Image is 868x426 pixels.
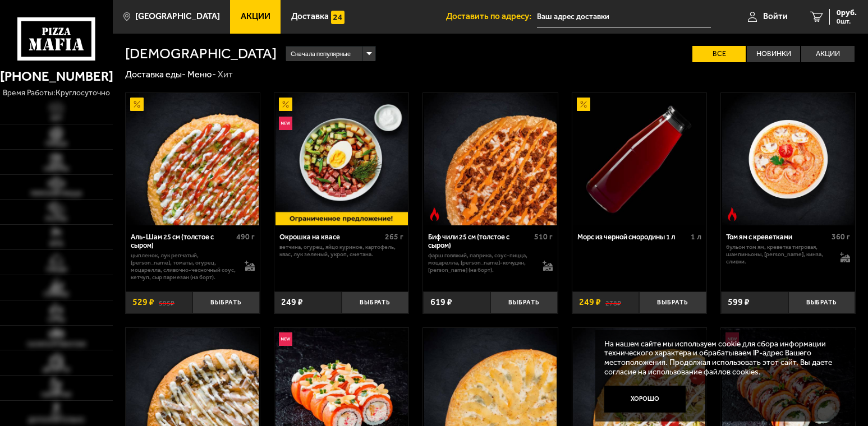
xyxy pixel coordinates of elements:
[604,340,840,377] p: На нашем сайте мы используем cookie для сбора информации технического характера и обрабатываем IP...
[577,98,590,111] img: Акционный
[192,291,260,313] button: Выбрать
[490,291,558,313] button: Выбрать
[274,93,408,225] a: АкционныйНовинкаОкрошка на квасе
[428,233,531,250] div: Биф чили 25 см (толстое с сыром)
[726,244,831,266] p: бульон том ям, креветка тигровая, шампиньоны, [PERSON_NAME], кинза, сливки.
[728,298,750,307] span: 599 ₽
[605,298,621,307] s: 278 ₽
[131,252,236,281] p: цыпленок, лук репчатый, [PERSON_NAME], томаты, огурец, моцарелла, сливочно-чесночный соус, кетчуп...
[832,232,850,242] span: 360 г
[135,12,220,21] span: [GEOGRAPHIC_DATA]
[721,93,855,225] a: Острое блюдоТом ям с креветками
[218,69,233,81] div: Хит
[747,46,800,62] label: Новинки
[236,232,255,242] span: 490 г
[331,11,345,24] img: 15daf4d41897b9f0e9f617042186c801.svg
[279,244,403,258] p: ветчина, огурец, яйцо куриное, картофель, квас, лук зеленый, укроп, сметана.
[801,46,855,62] label: Акции
[385,232,403,242] span: 265 г
[428,252,533,274] p: фарш говяжий, паприка, соус-пицца, моцарелла, [PERSON_NAME]-кочудян, [PERSON_NAME] (на борт).
[430,298,452,307] span: 619 ₽
[691,232,701,242] span: 1 л
[279,117,292,130] img: Новинка
[572,93,706,225] a: АкционныйМорс из черной смородины 1 л
[275,93,408,225] img: Окрошка на квасе
[281,298,303,307] span: 249 ₽
[424,93,557,225] img: Биф чили 25 см (толстое с сыром)
[788,291,856,313] button: Выбрать
[577,233,688,241] div: Морс из черной смородины 1 л
[291,45,351,63] span: Сначала популярные
[692,46,746,62] label: Все
[726,233,829,241] div: Том ям с креветками
[126,93,259,225] img: Аль-Шам 25 см (толстое с сыром)
[126,93,260,225] a: АкционныйАль-Шам 25 см (толстое с сыром)
[639,291,706,313] button: Выбрать
[537,7,710,27] input: Ваш адрес доставки
[763,12,788,21] span: Войти
[279,98,292,111] img: Акционный
[446,12,537,21] span: Доставить по адресу:
[132,298,154,307] span: 529 ₽
[604,386,686,413] button: Хорошо
[423,93,557,225] a: Острое блюдоБиф чили 25 см (толстое с сыром)
[837,18,857,25] span: 0 шт.
[125,69,186,80] a: Доставка еды-
[534,232,553,242] span: 510 г
[279,233,382,241] div: Окрошка на квасе
[291,12,329,21] span: Доставка
[130,98,144,111] img: Акционный
[725,207,739,221] img: Острое блюдо
[131,233,233,250] div: Аль-Шам 25 см (толстое с сыром)
[573,93,705,225] img: Морс из черной смородины 1 л
[837,9,857,17] span: 0 руб.
[579,298,601,307] span: 249 ₽
[342,291,409,313] button: Выбрать
[722,93,855,225] img: Том ям с креветками
[125,47,277,61] h1: [DEMOGRAPHIC_DATA]
[187,69,216,80] a: Меню-
[279,332,292,346] img: Новинка
[428,207,441,221] img: Острое блюдо
[159,298,174,307] s: 595 ₽
[241,12,270,21] span: Акции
